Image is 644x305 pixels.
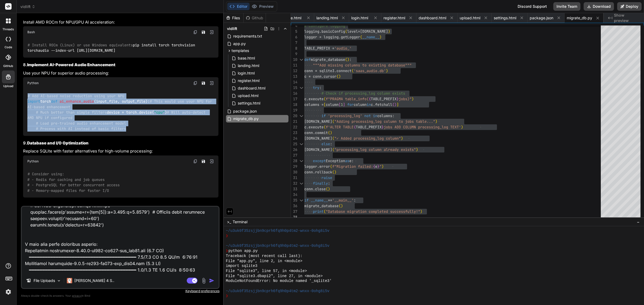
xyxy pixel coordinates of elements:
label: Upload [3,84,13,88]
span: : [349,57,352,62]
span: # - Redis for caching and job queues [27,177,105,182]
span: login.html [237,70,255,76]
span: conn.rollback [304,170,332,174]
span: : [330,142,332,146]
span: templates [232,48,249,53]
span: ] [397,102,399,107]
button: Save file [200,158,207,165]
span: logger = logging.getLogger [304,35,360,39]
span: { [369,96,371,101]
span: : [354,198,356,203]
span: ( [330,164,332,169]
span: [DOMAIN_NAME] [304,147,332,152]
div: Click to collapse the range. [298,113,305,119]
span: columns [377,113,392,118]
span: ) [330,130,332,135]
div: Files [224,15,243,21]
span: ( [339,203,341,208]
div: 34 [291,192,297,198]
div: Github [244,15,266,21]
span: # This would use your NPU for AI-based enhancement [27,99,214,109]
span: '__main__' [332,198,354,203]
span: ) [347,57,349,62]
span: migrate_database [311,57,345,62]
div: 5 [291,29,297,34]
span: ( [328,130,330,135]
span: } [377,164,379,169]
span: Show preview [614,13,640,23]
button: − [636,218,641,226]
div: 7 [291,40,297,46]
span: as [345,158,349,163]
span: "Database migration completed successfully!" [326,209,420,214]
span: ( [336,74,339,79]
span: ( [392,102,394,107]
span: ( [345,57,347,62]
span: ) [386,68,388,73]
span: column [326,102,339,107]
span: conn = sqlite3.connect [304,68,352,73]
span: raise [321,175,332,180]
div: 21 [291,119,297,124]
img: Open in Browser [209,30,214,35]
span: e [375,164,377,169]
span: "✓ Added processing_log column" [334,136,401,141]
span: # - PostgreSQL for better concurrent access [27,183,120,188]
div: 36 [291,203,297,209]
span: : [352,158,354,163]
span: ) [412,96,414,101]
h3: 8. [23,62,218,68]
span: Python [27,81,39,85]
div: 22 [291,124,297,130]
button: Save file [200,28,207,36]
div: 31 [291,175,297,181]
button: Invite Team [553,2,580,11]
span: in [373,113,377,118]
div: 33 [291,186,297,192]
h3: 9. [23,140,218,146]
strong: Implement AI-Powered Audio Enhancement [27,62,115,67]
span: ) [416,147,418,152]
img: settings [4,287,13,296]
div: 29 [291,164,297,169]
span: ) [388,29,390,34]
span: input_file, output_file [96,99,145,104]
span: package.json [530,15,553,21]
span: settings.html [494,15,516,21]
span: else [321,142,330,146]
span: except [313,158,326,163]
span: 'processing_log' [328,113,362,118]
span: register.html [237,77,260,84]
span: jobs ADD COLUMN processing_log TEXT' [384,125,461,129]
span: for [347,102,354,107]
span: conn.close [304,187,326,191]
p: Replace SQLite with faster alternatives for high-volume processing: [23,148,218,154]
span: f"Migration failed: [332,164,373,169]
div: Click to collapse the range. [298,158,305,164]
span: f"PRAGMA table_info( [326,96,369,101]
span: migrate_db.py [233,116,259,122]
code: pip install torch torchvision torchaudio --index-url [URL][DOMAIN_NAME] [27,42,197,53]
div: Click to collapse the range. [298,85,305,91]
span: python app.py [228,248,258,254]
span: # Consider using: [28,172,64,177]
label: code [5,45,12,50]
span: ~/u3uk0f35zsjjbn9cprh6fq9h0p4tm2-wnxx-0ohg8i5v [226,289,330,294]
label: threads [2,27,14,32]
img: copy [193,81,197,85]
span: def [304,57,311,62]
button: Deploy [617,2,642,11]
img: copy [193,30,197,34]
img: attachment [201,278,207,284]
span: ( [332,147,334,152]
div: 38 [291,214,297,220]
span: column [354,102,367,107]
button: Preview [250,3,276,10]
span: c.fetchall [371,102,392,107]
span: ~/u3uk0f35zsjjbn9cprh6fq9h0p4tm2-wnxx-0ohg8i5v [226,243,330,248]
span: 'saas_audio.db' [354,68,386,73]
span: ( [326,187,328,191]
span: migrate_database [304,203,339,208]
p: Always double-check its answers. Your in Bind [21,293,219,298]
span: landing.html [316,15,338,21]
